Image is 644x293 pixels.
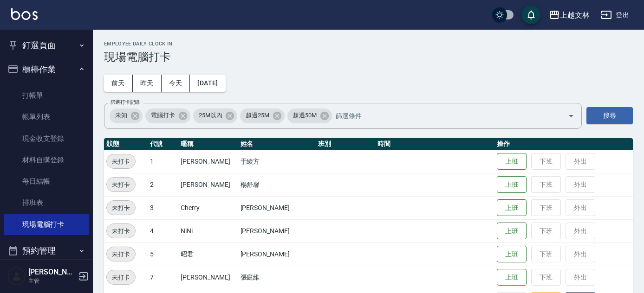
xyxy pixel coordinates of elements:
h3: 現場電腦打卡 [104,51,633,64]
td: 2 [148,173,179,196]
td: [PERSON_NAME] [238,196,316,219]
button: Open [564,108,579,123]
th: 狀態 [104,138,148,150]
button: 上班 [497,223,527,240]
td: NiNi [178,219,238,242]
img: Logo [11,8,38,20]
span: 未打卡 [107,180,135,190]
label: 篩選打卡記錄 [111,99,140,106]
button: 今天 [162,75,190,92]
td: [PERSON_NAME] [238,219,316,242]
th: 班別 [316,138,375,150]
td: 張庭維 [238,266,316,289]
input: 篩選條件 [333,108,552,124]
button: 登出 [597,6,633,24]
img: Person [7,267,26,286]
button: 昨天 [133,75,162,92]
span: 未打卡 [107,249,135,259]
button: 上班 [497,269,527,286]
h5: [PERSON_NAME] [28,268,76,277]
span: 超過50M [287,111,322,120]
button: 上越文林 [545,6,593,25]
button: [DATE] [190,75,225,92]
span: 未打卡 [107,157,135,166]
td: 4 [148,219,179,242]
button: 預約管理 [4,239,89,263]
a: 現金收支登錄 [4,128,89,149]
td: Cherry [178,196,238,219]
button: 釘選頁面 [4,33,89,57]
h2: Employee Daily Clock In [104,41,633,47]
th: 暱稱 [178,138,238,150]
a: 材料自購登錄 [4,149,89,171]
span: 未打卡 [107,273,135,282]
button: 搜尋 [586,107,633,124]
span: 未打卡 [107,203,135,213]
span: 未知 [110,111,133,120]
td: 于綾方 [238,150,316,173]
td: 楊舒馨 [238,173,316,196]
button: 上班 [497,176,527,193]
td: 5 [148,242,179,266]
td: 3 [148,196,179,219]
td: 1 [148,150,179,173]
a: 打帳單 [4,85,89,106]
span: 電腦打卡 [145,111,181,120]
div: 超過25M [240,108,285,123]
div: 25M以內 [193,108,238,123]
td: [PERSON_NAME] [178,266,238,289]
a: 現場電腦打卡 [4,214,89,235]
button: 前天 [104,75,133,92]
button: 櫃檯作業 [4,57,89,82]
td: [PERSON_NAME] [238,242,316,266]
button: 上班 [497,153,527,170]
div: 上越文林 [560,9,590,21]
td: 昭君 [178,242,238,266]
a: 排班表 [4,192,89,213]
span: 超過25M [240,111,275,120]
td: [PERSON_NAME] [178,150,238,173]
a: 每日結帳 [4,171,89,192]
td: [PERSON_NAME] [178,173,238,196]
div: 電腦打卡 [145,108,190,123]
button: save [522,6,540,24]
p: 主管 [28,277,76,285]
button: 上班 [497,199,527,217]
span: 25M以內 [193,111,228,120]
td: 7 [148,266,179,289]
th: 時間 [375,138,494,150]
th: 操作 [494,138,633,150]
div: 未知 [110,108,143,123]
span: 未打卡 [107,226,135,236]
a: 帳單列表 [4,106,89,127]
button: 上班 [497,246,527,263]
th: 姓名 [238,138,316,150]
th: 代號 [148,138,179,150]
div: 超過50M [287,108,332,123]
